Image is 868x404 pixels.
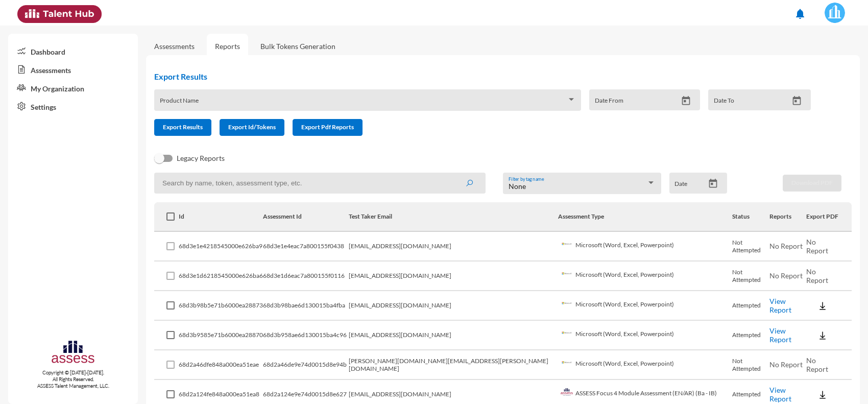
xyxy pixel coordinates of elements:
[179,232,263,262] td: 68d3e1e4218545000e626ba9
[154,119,211,136] button: Export Results
[794,8,806,20] mat-icon: notifications
[677,96,695,106] button: Open calendar
[163,123,203,131] span: Export Results
[154,42,195,51] a: Assessments
[8,369,138,389] p: Copyright © [DATE]-[DATE]. All Rights Reserved. ASSESS Talent Management, LLC.
[806,356,828,373] span: No Report
[769,386,791,403] a: View Report
[263,350,349,380] td: 68d2a46de9e74d0015d8e94b
[51,339,96,367] img: assesscompany-logo.png
[301,123,354,131] span: Export Pdf Reports
[558,321,733,350] td: Microsoft (Word, Excel, Powerpoint)
[179,202,263,232] th: Id
[732,202,769,232] th: Status
[293,119,363,136] button: Export Pdf Reports
[177,152,225,164] span: Legacy Reports
[783,175,841,192] button: Download PDF
[263,321,349,350] td: 68d3b958ae6d130015ba4c96
[558,202,733,232] th: Assessment Type
[207,34,248,59] a: Reports
[558,350,733,380] td: Microsoft (Word, Excel, Powerpoint)
[806,202,852,232] th: Export PDF
[179,262,263,291] td: 68d3e1d6218545000e626ba6
[558,232,733,262] td: Microsoft (Word, Excel, Powerpoint)
[769,271,803,280] span: No Report
[8,60,138,79] a: Assessments
[806,267,828,284] span: No Report
[263,291,349,321] td: 68d3b98bae6d130015ba4fba
[509,182,526,191] span: None
[769,242,803,250] span: No Report
[349,232,558,262] td: [EMAIL_ADDRESS][DOMAIN_NAME]
[769,360,803,369] span: No Report
[806,237,828,255] span: No Report
[349,202,558,232] th: Test Taker Email
[220,119,284,136] button: Export Id/Tokens
[558,262,733,291] td: Microsoft (Word, Excel, Powerpoint)
[252,34,344,59] a: Bulk Tokens Generation
[349,350,558,380] td: [PERSON_NAME][DOMAIN_NAME][EMAIL_ADDRESS][PERSON_NAME][DOMAIN_NAME]
[154,72,819,81] h2: Export Results
[769,297,791,314] a: View Report
[8,42,138,60] a: Dashboard
[732,291,769,321] td: Attempted
[791,179,833,186] span: Download PDF
[769,202,806,232] th: Reports
[732,232,769,262] td: Not Attempted
[732,262,769,291] td: Not Attempted
[179,291,263,321] td: 68d3b98b5e71b6000ea28873
[154,173,486,194] input: Search by name, token, assessment type, etc.
[349,321,558,350] td: [EMAIL_ADDRESS][DOMAIN_NAME]
[704,178,722,189] button: Open calendar
[263,232,349,262] td: 68d3e1e4eac7a800155f0438
[788,96,806,106] button: Open calendar
[263,262,349,291] td: 68d3e1d6eac7a800155f0116
[179,321,263,350] td: 68d3b9585e71b6000ea28870
[263,202,349,232] th: Assessment Id
[179,350,263,380] td: 68d2a46dfe848a000ea51eae
[228,123,276,131] span: Export Id/Tokens
[349,262,558,291] td: [EMAIL_ADDRESS][DOMAIN_NAME]
[349,291,558,321] td: [EMAIL_ADDRESS][DOMAIN_NAME]
[8,79,138,97] a: My Organization
[769,326,791,344] a: View Report
[732,350,769,380] td: Not Attempted
[558,291,733,321] td: Microsoft (Word, Excel, Powerpoint)
[732,321,769,350] td: Attempted
[8,97,138,115] a: Settings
